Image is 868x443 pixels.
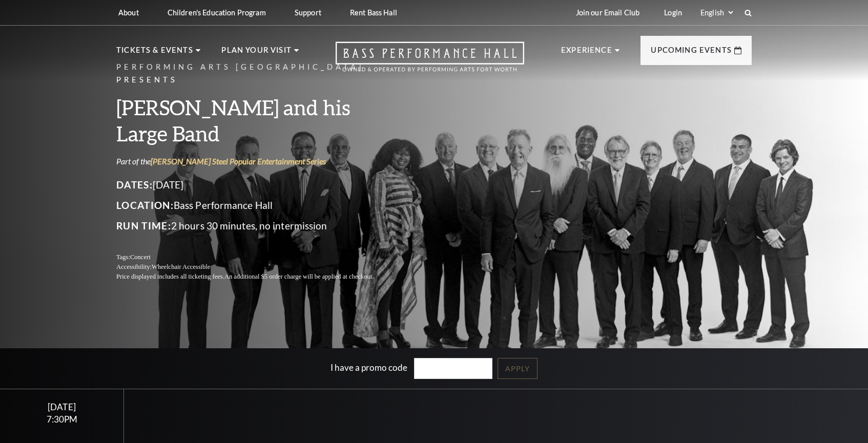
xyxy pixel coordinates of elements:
[168,8,266,17] p: Children's Education Program
[116,272,398,282] p: Price displayed includes all ticketing fees.
[116,220,171,231] span: Run Time:
[698,8,735,17] select: Select:
[130,254,151,261] span: Concert
[330,362,407,373] label: I have a promo code
[116,94,398,146] h3: [PERSON_NAME] and his Large Band
[151,156,326,166] a: [PERSON_NAME] Steel Popular Entertainment Series
[118,8,139,17] p: About
[350,8,397,17] p: Rent Bass Hall
[561,44,612,62] p: Experience
[152,263,210,270] span: Wheelchair Accessible
[116,197,398,214] p: Bass Performance Hall
[224,273,374,280] span: An additional $5 order charge will be applied at checkout.
[116,262,398,272] p: Accessibility:
[12,415,112,424] div: 7:30PM
[116,177,398,193] p: [DATE]
[116,199,174,211] span: Location:
[116,179,153,191] span: Dates:
[116,218,398,234] p: 2 hours 30 minutes, no intermission
[651,44,732,62] p: Upcoming Events
[12,402,112,412] div: [DATE]
[116,156,398,167] p: Part of the
[221,44,292,62] p: Plan Your Visit
[116,44,193,62] p: Tickets & Events
[295,8,321,17] p: Support
[116,252,398,262] p: Tags:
